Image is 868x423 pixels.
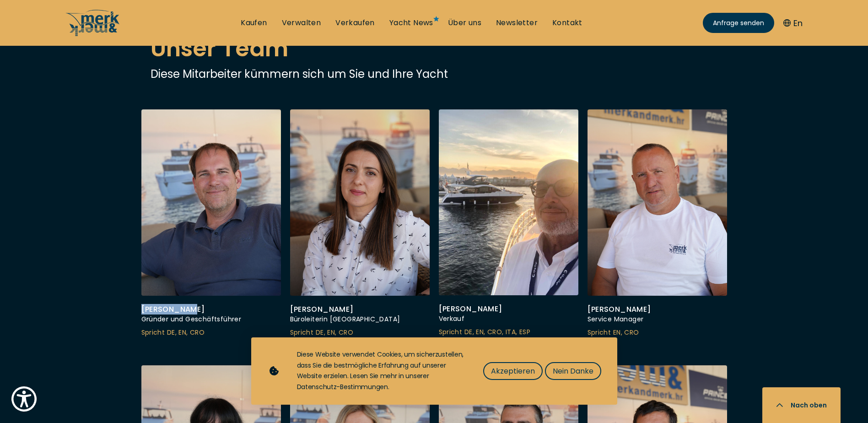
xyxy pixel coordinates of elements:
[282,18,321,28] a: Verwalten
[297,382,388,391] a: Datenschutz-Bestimmungen
[545,362,601,380] button: Nein Danke
[762,387,841,423] button: Nach oben
[553,365,593,377] span: Nein Danke
[9,384,39,414] button: Show Accessibility Preferences
[588,314,727,325] div: Service Manager
[297,349,465,393] div: Diese Website verwendet Cookies, um sicherzustellen, dass Sie die bestmögliche Erfahrung auf unse...
[335,18,375,28] a: Verkaufen
[783,17,803,29] button: En
[141,305,281,314] div: [PERSON_NAME]
[439,314,578,325] div: Verkauf
[141,314,281,325] div: Gründer und Geschäftsführer
[703,13,774,33] a: Anfrage senden
[439,304,578,314] div: [PERSON_NAME]
[491,365,535,377] span: Akzeptieren
[483,362,543,380] button: Akzeptieren
[613,328,639,337] span: EN, CRO
[290,305,430,314] div: [PERSON_NAME]
[141,327,281,338] div: Spricht
[241,18,267,28] a: Kaufen
[588,305,727,314] div: [PERSON_NAME]
[713,18,764,28] span: Anfrage senden
[464,327,530,336] span: DE, EN, CRO, ITA, ESP
[290,314,430,325] div: Büroleiterin [GEOGRAPHIC_DATA]
[290,327,430,338] div: Spricht
[448,18,481,28] a: Über uns
[167,328,205,337] span: DE, EN, CRO
[588,327,727,338] div: Spricht
[316,328,353,337] span: DE, EN, CRO
[389,18,433,28] a: Yacht News
[151,31,718,66] h2: Unser Team
[439,327,578,338] div: Spricht
[552,18,582,28] a: Kontakt
[151,66,718,82] p: Diese Mitarbeiter kümmern sich um Sie und Ihre Yacht
[496,18,538,28] a: Newsletter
